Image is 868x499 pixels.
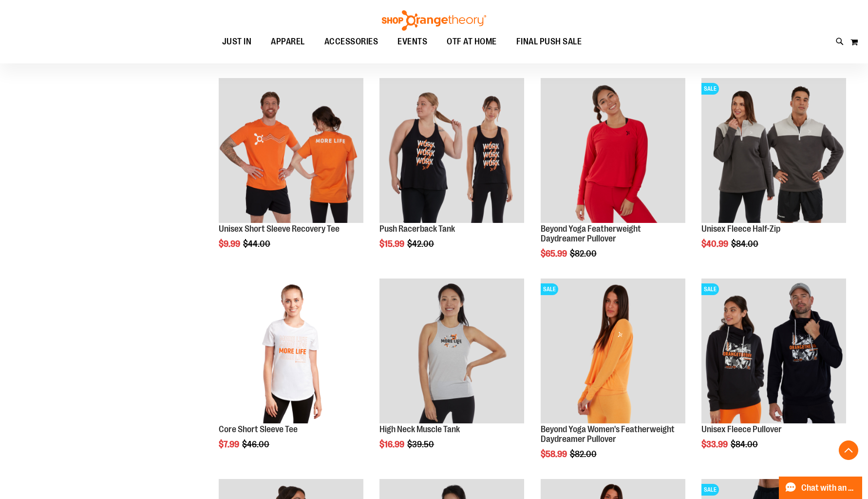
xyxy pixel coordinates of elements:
[541,224,641,243] a: Beyond Yoga Featherweight Daydreamer Pullover
[570,249,598,259] span: $82.00
[536,73,690,283] div: product
[701,439,729,449] span: $33.99
[379,279,524,423] img: Product image for High Neck Muscle Tank
[219,224,340,234] a: Unisex Short Sleeve Recovery Tee
[701,224,780,234] a: Unisex Fleece Half-Zip
[701,424,782,434] a: Unisex Fleece Pullover
[219,239,242,249] span: $9.99
[731,439,759,449] span: $84.00
[271,31,305,53] span: APPAREL
[437,31,507,53] a: OTF AT HOME
[375,274,529,474] div: product
[801,483,856,493] span: Chat with an Expert
[219,424,298,434] a: Core Short Sleeve Tee
[701,78,846,224] a: Product image for Unisex Fleece Half ZipSALE
[779,477,863,499] button: Chat with an Expert
[541,283,558,295] span: SALE
[701,83,719,95] span: SALE
[697,73,851,274] div: product
[379,279,524,425] a: Product image for High Neck Muscle Tank
[516,31,582,53] span: FINAL PUSH SALE
[541,78,685,224] a: Product image for Beyond Yoga Featherweight Daydreamer Pullover
[379,424,460,434] a: High Neck Muscle Tank
[219,78,363,223] img: Product image for Unisex Short Sleeve Recovery Tee
[541,249,568,259] span: $65.99
[536,274,690,484] div: product
[379,224,455,234] a: Push Racerback Tank
[447,31,497,53] span: OTF AT HOME
[407,439,435,449] span: $39.50
[219,78,363,224] a: Product image for Unisex Short Sleeve Recovery Tee
[212,31,262,53] a: JUST IN
[701,484,719,496] span: SALE
[541,424,675,444] a: Beyond Yoga Women's Featherweight Daydreamer Pullover
[219,279,363,423] img: Product image for Core Short Sleeve Tee
[222,31,252,53] span: JUST IN
[379,78,524,223] img: Product image for Push Racerback Tank
[570,449,598,459] span: $82.00
[261,31,315,53] a: APPAREL
[379,239,406,249] span: $15.99
[701,279,846,425] a: Product image for Unisex Fleece PulloverSALE
[701,78,846,223] img: Product image for Unisex Fleece Half Zip
[697,274,851,474] div: product
[315,31,388,53] a: ACCESSORIES
[507,31,592,53] a: FINAL PUSH SALE
[541,449,568,459] span: $58.99
[324,31,378,53] span: ACCESSORIES
[701,239,730,249] span: $40.99
[214,73,368,274] div: product
[379,439,406,449] span: $16.99
[380,10,488,31] img: Shop Orangetheory
[541,78,685,223] img: Product image for Beyond Yoga Featherweight Daydreamer Pullover
[541,279,685,425] a: Product image for Beyond Yoga Womens Featherweight Daydreamer PulloverSALE
[701,283,719,295] span: SALE
[731,239,760,249] span: $84.00
[243,239,272,249] span: $44.00
[397,31,427,53] span: EVENTS
[242,439,271,449] span: $46.00
[541,279,685,423] img: Product image for Beyond Yoga Womens Featherweight Daydreamer Pullover
[214,274,368,474] div: product
[839,440,858,460] button: Back To Top
[375,73,529,274] div: product
[379,78,524,224] a: Product image for Push Racerback Tank
[219,439,241,449] span: $7.99
[219,279,363,425] a: Product image for Core Short Sleeve Tee
[388,31,437,53] a: EVENTS
[407,239,435,249] span: $42.00
[701,279,846,423] img: Product image for Unisex Fleece Pullover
